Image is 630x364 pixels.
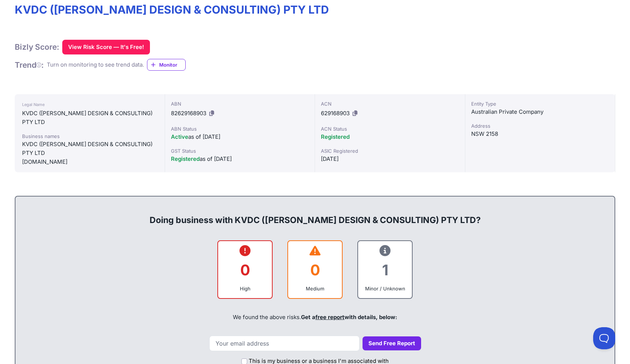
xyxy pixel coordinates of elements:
[171,125,309,132] div: ABN Status
[15,42,59,52] h1: Bizly Score:
[321,100,459,107] div: ACN
[23,202,607,226] div: Doing business with KVDC ([PERSON_NAME] DESIGN & CONSULTING) PTY LTD?
[62,40,150,54] button: View Risk Score — It's Free!
[47,61,144,69] div: Turn on monitoring to see trend data.
[301,314,397,321] span: Get a with details, below:
[171,155,200,162] span: Registered
[171,132,309,141] div: as of [DATE]
[171,100,309,107] div: ABN
[171,110,206,117] span: 82629168903
[471,100,609,107] div: Entity Type
[171,147,309,155] div: GST Status
[171,133,188,140] span: Active
[321,125,459,132] div: ACN Status
[364,285,406,292] div: Minor / Unknown
[471,122,609,130] div: Address
[22,140,157,158] div: KVDC ([PERSON_NAME] DESIGN & CONSULTING) PTY LTD
[471,130,609,138] div: NSW 2158
[321,155,459,163] div: [DATE]
[471,107,609,116] div: Australian Private Company
[22,132,157,140] div: Business names
[224,255,266,285] div: 0
[159,61,185,68] span: Monitor
[321,147,459,155] div: ASIC Registered
[224,285,266,292] div: High
[315,314,344,321] a: free report
[321,133,350,140] span: Registered
[22,100,157,109] div: Legal Name
[22,158,157,166] div: [DOMAIN_NAME]
[294,285,336,292] div: Medium
[593,327,615,349] iframe: Toggle Customer Support
[22,109,157,127] div: KVDC ([PERSON_NAME] DESIGN & CONSULTING) PTY LTD
[294,255,336,285] div: 0
[15,60,44,70] h1: Trend :
[15,3,615,16] h1: KVDC ([PERSON_NAME] DESIGN & CONSULTING) PTY LTD
[147,59,186,71] a: Monitor
[209,336,360,351] input: Your email address
[321,110,350,117] span: 629168903
[171,155,309,163] div: as of [DATE]
[23,305,607,330] div: We found the above risks.
[364,255,406,285] div: 1
[363,336,421,351] button: Send Free Report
